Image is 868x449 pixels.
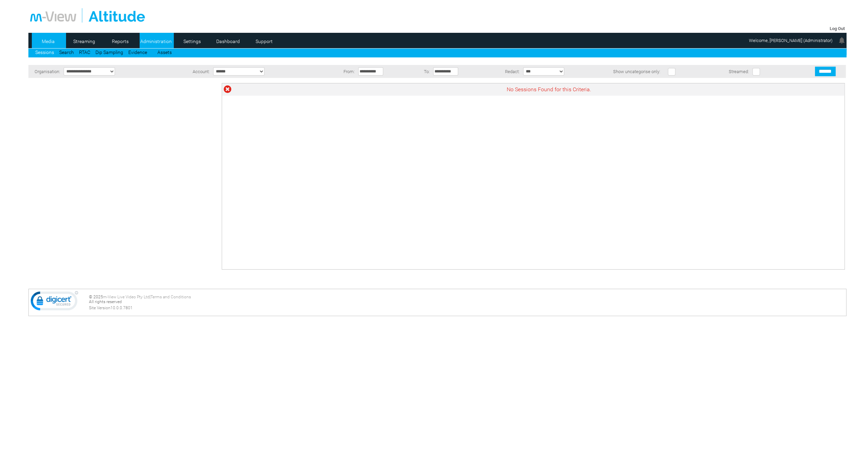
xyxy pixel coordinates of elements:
td: To: [413,65,431,78]
a: Sessions [35,50,54,55]
a: Assets [157,50,172,55]
img: bell24.png [838,36,846,44]
div: Site Version [89,305,844,310]
span: Streamed: [729,69,749,74]
a: Support [247,36,281,46]
a: Search [59,50,74,55]
span: No Sessions Found for this Criteria. [506,86,591,93]
a: m-View Live Video Pty Ltd [103,295,150,299]
a: Dashboard [211,36,245,46]
span: Welcome, [PERSON_NAME] (Administrator) [749,38,832,43]
a: Log Out [830,26,845,31]
a: RTAC [79,50,90,55]
td: Organisation: [28,65,62,78]
td: Redact: [488,65,521,78]
a: Administration [140,36,173,46]
span: Show uncategorise only: [613,69,660,74]
a: Terms and Conditions [151,295,191,299]
a: Dip Sampling [95,50,123,55]
td: Account: [171,65,211,78]
a: Evidence [128,50,147,55]
a: Media [32,36,65,46]
img: DigiCert Secured Site Seal [30,291,78,314]
a: Streaming [68,36,101,46]
td: From: [327,65,357,78]
span: 10.0.0.7801 [111,305,133,310]
a: Settings [176,36,209,46]
a: Reports [104,36,137,46]
div: © 2025 | All rights reserved [89,295,844,310]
